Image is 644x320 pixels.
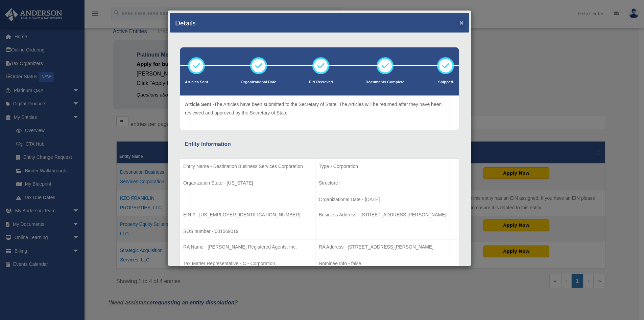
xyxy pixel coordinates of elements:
p: Documents Complete [365,79,404,86]
p: Articles Sent [185,79,208,86]
p: Structure - [319,179,456,187]
p: Organizational Date - [DATE] [319,195,456,204]
p: Nominee Info - false [319,259,456,268]
button: × [459,19,464,26]
p: Entity Name - Destination Business Services Corporation [183,162,312,171]
p: Business Address - [STREET_ADDRESS][PERSON_NAME] [319,211,456,219]
p: RA Address - [STREET_ADDRESS][PERSON_NAME] [319,243,456,251]
p: Shipped [437,79,454,86]
p: EIN Recieved [309,79,333,86]
p: Type - Corporation [319,162,456,171]
p: SOS number - 001569019 [183,227,312,236]
p: RA Name - [PERSON_NAME] Registered Agents, Inc. [183,243,312,251]
div: Entity Information [185,140,454,149]
p: Organization State - [US_STATE] [183,179,312,187]
p: The Articles have been submitted to the Secretary of State. The Articles will be returned after t... [185,100,454,117]
p: Tax Matter Representative - C - Corporation [183,259,312,268]
span: Article Sent - [185,102,214,107]
h4: Details [175,18,196,27]
p: EIN # - [US_EMPLOYER_IDENTIFICATION_NUMBER] [183,211,312,219]
p: Organizational Date [241,79,276,86]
